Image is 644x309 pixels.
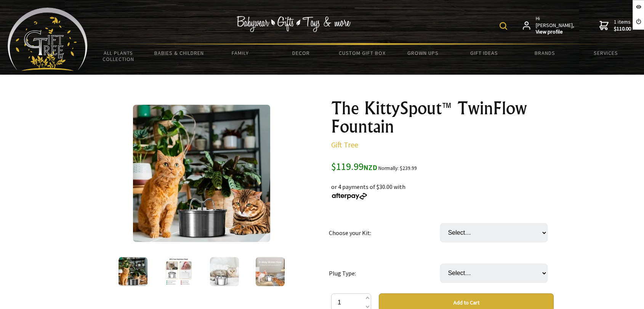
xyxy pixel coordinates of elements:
h1: The KittySpout™ TwinFlow Fountain [331,99,554,136]
img: Afterpay [331,193,368,200]
img: product search [500,22,507,30]
strong: $110.00 [614,26,631,32]
a: Grown Ups [392,45,453,61]
td: Choose your Kit: [329,213,440,253]
a: Decor [271,45,332,61]
a: Gift Tree [331,140,358,149]
a: Custom Gift Box [332,45,392,61]
img: Babyware - Gifts - Toys and more... [8,8,88,71]
a: Hi [PERSON_NAME],View profile [523,15,575,35]
img: The KittySpout™ TwinFlow Fountain [119,257,147,286]
img: Babywear - Gifts - Toys & more [237,16,351,32]
a: Gift Ideas [453,45,514,61]
span: $119.99 [331,160,377,173]
span: Hi [PERSON_NAME], [536,15,575,35]
img: The KittySpout™ TwinFlow Fountain [256,257,285,286]
a: Babies & Children [149,45,210,61]
small: Normally: $239.99 [378,165,417,171]
img: The KittySpout™ TwinFlow Fountain [164,257,193,286]
a: Brands [514,45,575,61]
span: NZD [364,163,377,172]
a: Family [210,45,271,61]
a: 1 items$110.00 [599,15,631,35]
img: The KittySpout™ TwinFlow Fountain [210,257,239,286]
img: The KittySpout™ TwinFlow Fountain [133,105,270,242]
div: or 4 payments of $30.00 with [331,173,554,200]
span: 1 items [614,18,631,32]
strong: View profile [536,29,575,35]
td: Plug Type: [329,253,440,293]
a: Services [575,45,636,61]
a: All Plants Collection [88,45,149,67]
